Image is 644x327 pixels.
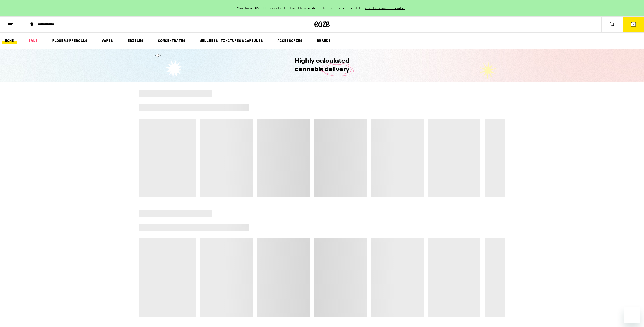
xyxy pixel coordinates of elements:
h1: Highly calculated cannabis delivery [280,57,364,74]
a: WELLNESS, TINCTURES & CAPSULES [197,38,265,44]
span: You have $20.00 available for this order! To earn more credit, [237,6,363,10]
a: CONCENTRATES [155,38,188,44]
button: 7 [623,17,644,32]
iframe: Button to launch messaging window [624,307,640,323]
a: HOME [2,38,17,44]
a: BRANDS [314,38,333,44]
a: VAPES [99,38,116,44]
a: SALE [26,38,40,44]
span: invite your friends. [363,6,407,10]
a: FLOWER & PREROLLS [50,38,90,44]
a: EDIBLES [125,38,146,44]
a: ACCESSORIES [275,38,305,44]
span: 7 [633,23,634,26]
